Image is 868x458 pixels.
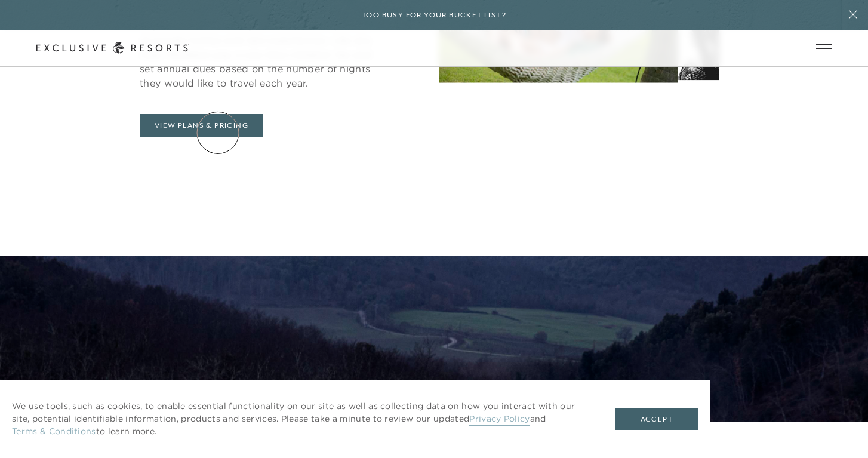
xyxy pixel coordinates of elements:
[12,426,96,438] a: Terms & Conditions
[140,114,263,137] a: View Plans & Pricing
[615,408,698,431] button: Accept
[12,400,591,438] p: We use tools, such as cookies, to enable essential functionality on our site as well as collectin...
[816,44,832,53] button: Open navigation
[362,10,506,21] h6: Too busy for your bucket list?
[469,413,530,426] a: Privacy Policy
